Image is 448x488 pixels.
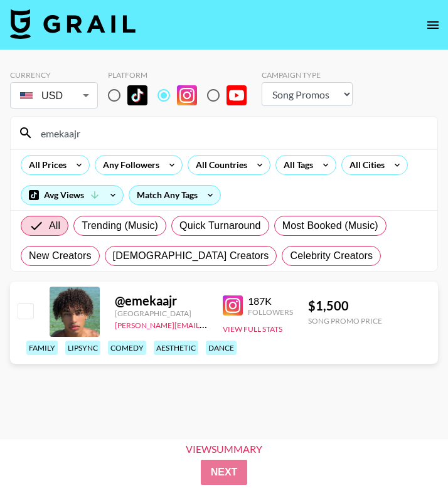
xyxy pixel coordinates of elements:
[108,70,257,80] div: Platform
[248,307,293,317] div: Followers
[115,318,301,330] a: [PERSON_NAME][EMAIL_ADDRESS][DOMAIN_NAME]
[308,298,382,314] div: $ 1,500
[206,341,237,355] div: dance
[188,156,250,174] div: All Countries
[129,186,220,204] div: Match Any Tags
[290,248,373,263] span: Celebrity Creators
[13,85,95,107] div: USD
[33,123,430,143] input: Search by User Name
[65,341,100,355] div: lipsync
[227,85,247,105] img: YouTube
[21,186,123,204] div: Avg Views
[115,309,208,318] div: [GEOGRAPHIC_DATA]
[223,295,243,316] img: Instagram
[420,13,445,38] button: open drawer
[115,293,208,309] div: @ emekaajr
[179,218,261,233] span: Quick Turnaround
[21,156,69,174] div: All Prices
[201,460,248,485] button: Next
[177,85,197,105] img: Instagram
[223,324,282,334] button: View Full Stats
[154,341,198,355] div: aesthetic
[262,70,353,80] div: Campaign Type
[49,218,60,233] span: All
[308,316,382,326] div: Song Promo Price
[10,9,136,39] img: Grail Talent
[26,341,58,355] div: family
[127,85,147,105] img: TikTok
[29,248,92,263] span: New Creators
[82,218,158,233] span: Trending (Music)
[248,295,293,307] div: 187K
[342,156,387,174] div: All Cities
[175,443,273,455] div: View Summary
[276,156,316,174] div: All Tags
[113,248,269,263] span: [DEMOGRAPHIC_DATA] Creators
[95,156,162,174] div: Any Followers
[10,70,98,80] div: Currency
[108,341,146,355] div: comedy
[282,218,378,233] span: Most Booked (Music)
